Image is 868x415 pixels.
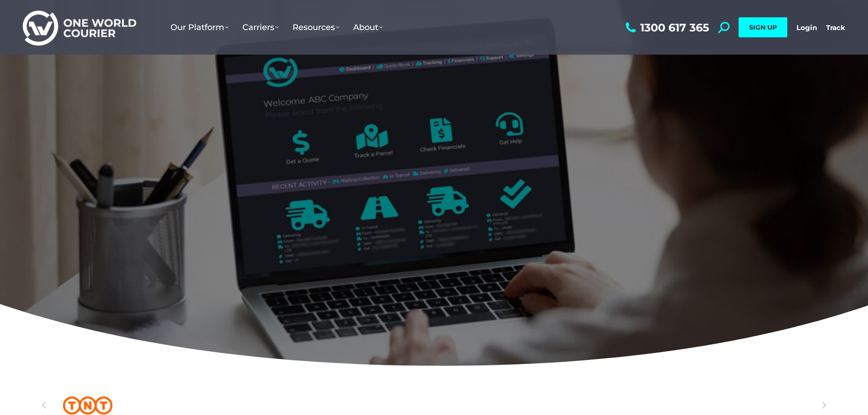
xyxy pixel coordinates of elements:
a: About [346,13,390,41]
a: Resources [286,13,346,41]
a: SIGN UP [739,17,787,37]
span: About [353,22,383,32]
span: Carriers [242,22,279,32]
img: One World Courier [23,9,136,46]
a: 1300 617 365 [623,22,709,33]
a: Track [826,23,845,32]
a: Login [796,23,817,32]
a: Carriers [236,13,286,41]
span: Resources [293,22,339,32]
a: Our Platform [164,13,236,41]
span: SIGN UP [749,23,777,31]
span: Our Platform [170,22,229,32]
